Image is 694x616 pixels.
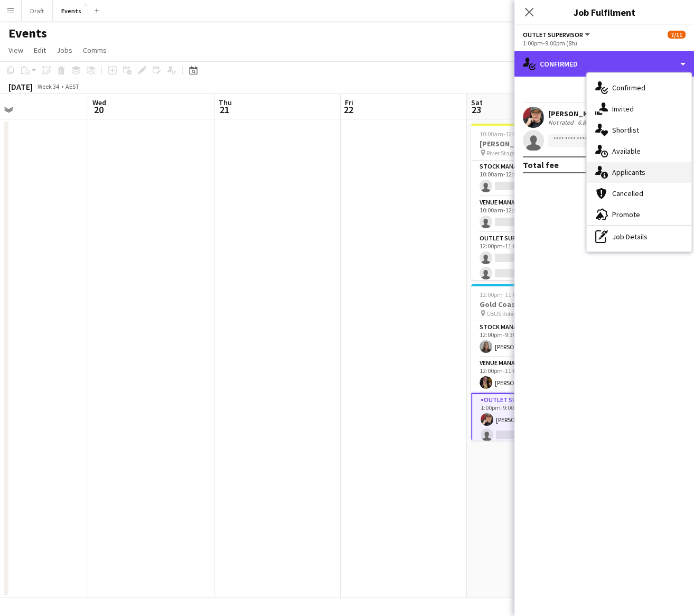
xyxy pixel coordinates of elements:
[30,43,50,57] a: Edit
[471,197,589,232] app-card-role: Venue Manager0/110:00am-12:00am (14h)
[92,98,106,107] span: Wed
[83,45,107,55] span: Comms
[471,357,589,393] app-card-role: Venue Manager1/112:00pm-11:00pm (11h)[PERSON_NAME]
[587,119,691,141] div: Shortlist
[4,43,27,57] a: View
[523,39,686,47] div: 1:00pm-9:00pm (8h)
[65,82,79,90] div: AEST
[523,31,592,39] button: Outlet Supervisor
[523,31,583,39] span: Outlet Supervisor
[486,149,516,157] span: River Stage
[91,104,106,116] span: 20
[8,45,23,55] span: View
[587,183,691,204] div: Cancelled
[8,81,33,92] div: [DATE]
[470,104,483,116] span: 23
[471,393,589,446] app-card-role: Outlet Supervisor1A1/21:00pm-9:00pm (8h)[PERSON_NAME]
[587,162,691,183] div: Applicants
[587,141,691,162] div: Available
[576,118,596,126] div: 6.8km
[217,104,232,116] span: 21
[471,300,589,309] h3: Gold Coast Titans
[480,130,560,138] span: 10:00am-12:00am (14h) (Sun)
[35,82,61,90] span: Week 34
[219,98,232,107] span: Thu
[523,160,559,170] div: Total fee
[8,25,47,41] h1: Events
[471,232,589,284] app-card-role: Outlet Supervisor0/212:00pm-11:00pm (11h)
[53,1,90,21] button: Events
[57,45,72,55] span: Jobs
[587,226,691,247] div: Job Details
[514,51,694,77] div: Confirmed
[345,98,353,107] span: Fri
[471,161,589,197] app-card-role: Stock Manager0/110:00am-12:00am (14h)
[22,1,53,21] button: Draft
[471,98,483,107] span: Sat
[52,43,77,57] a: Jobs
[548,118,576,126] div: Not rated
[514,5,694,19] h3: Job Fulfilment
[587,98,691,119] div: Invited
[471,284,589,441] app-job-card: 12:00pm-11:00pm (11h)7/11Gold Coast Titans CBUS Robina4 RolesStock Manager1/112:00pm-9:30pm (9h30...
[668,31,686,39] span: 7/11
[471,321,589,357] app-card-role: Stock Manager1/112:00pm-9:30pm (9h30m)[PERSON_NAME]
[34,45,46,55] span: Edit
[79,43,111,57] a: Comms
[480,291,543,298] span: 12:00pm-11:00pm (11h)
[343,104,353,116] span: 22
[587,204,691,225] div: Promote
[471,124,589,280] app-job-card: 10:00am-12:00am (14h) (Sun)0/8[PERSON_NAME] River Stage5 RolesStock Manager0/110:00am-12:00am (14...
[471,139,589,148] h3: [PERSON_NAME]
[587,77,691,98] div: Confirmed
[486,310,521,318] span: CBUS Robina
[548,109,604,118] div: [PERSON_NAME]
